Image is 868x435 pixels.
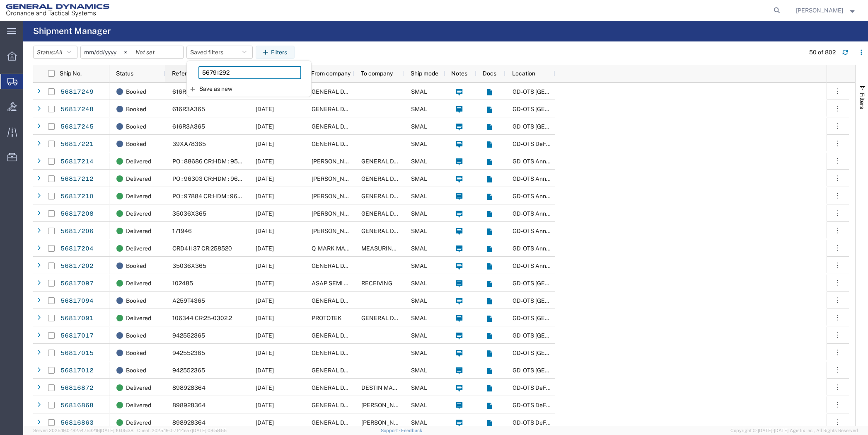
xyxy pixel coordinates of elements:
[256,245,274,252] span: 08/26/2025
[312,210,388,217] span: RICHARD PLASTICS
[126,344,146,362] span: Booked
[411,350,427,356] span: SMAL
[361,70,393,77] span: To company
[513,419,582,426] span: GD-OTS DeFuniak Springs
[361,245,442,252] span: MEASURING SOLUTIONS LLC
[312,88,444,95] span: GENERAL DYNAMICS OTS SEATTLE
[60,173,94,186] a: 56817212
[451,70,467,77] span: Notes
[60,277,94,290] a: 56817097
[126,100,146,118] span: Booked
[513,175,593,182] span: GD-OTS Anniston (Commerce)
[100,428,133,433] span: [DATE] 10:05:38
[312,106,444,112] span: GENERAL DYNAMICS OTS SEATTLE
[411,210,427,217] span: SMAL
[126,362,146,379] span: Booked
[172,141,206,147] span: 39XA78365
[126,379,151,396] span: Delivered
[411,123,427,130] span: SMAL
[256,262,274,269] span: 09/06/2025
[172,262,206,269] span: 35036X365
[132,46,183,58] input: Not set
[411,228,427,234] span: SMAL
[513,384,582,391] span: GD-OTS DeFuniak Springs
[312,245,399,252] span: Q-MARK MANUFACTURING INC.
[796,6,843,15] span: Mariano Maldonado
[411,193,427,199] span: SMAL
[126,327,146,344] span: Booked
[312,384,383,391] span: GENERAL DYNAMICS OTS
[172,315,232,321] span: 106344 CR:25-0302.2
[126,240,151,257] span: Delivered
[126,396,151,414] span: Delivered
[60,329,94,343] a: 56817017
[256,280,274,287] span: 09/03/2025
[126,275,151,292] span: Delivered
[172,193,256,199] span: PO : 97884 CR:HDM : 96046-12
[256,297,274,304] span: 09/06/2025
[512,70,535,77] span: Location
[60,294,94,308] a: 56817094
[198,66,301,79] input: Search
[312,419,383,426] span: GENERAL DYNAMICS OTS
[411,70,438,77] span: Ship mode
[795,5,857,15] button: [PERSON_NAME]
[116,70,133,77] span: Status
[192,428,227,433] span: [DATE] 09:58:55
[361,175,421,182] span: GENERAL DYNAMICS
[256,210,274,217] span: 08/29/2025
[513,210,593,217] span: GD-OTS Anniston (Commerce)
[126,205,151,222] span: Delivered
[172,367,205,374] span: 942552365
[186,46,253,59] button: Saved filters
[361,158,421,165] span: GENERAL DYNAMICS
[513,123,595,130] span: GD-OTS Seattle
[55,49,63,56] span: All
[172,210,206,217] span: 35036X365
[513,193,593,199] span: GD-OTS Anniston (Commerce)
[172,158,256,165] span: PO : 88686 CR:HDM : 95959-11
[361,193,421,199] span: GENERAL DYNAMICS
[256,123,274,130] span: 09/06/2025
[513,332,595,339] span: GD-OTS Moses Lake
[312,141,371,147] span: GENERAL DYNAMICS
[411,280,427,287] span: SMAL
[256,332,274,339] span: 09/06/2025
[312,193,424,199] span: HUNT DESIGN AND MFG. INC.
[256,106,274,112] span: 09/06/2025
[312,402,383,408] span: GENERAL DYNAMICS OTS
[411,175,427,182] span: SMAL
[513,367,595,374] span: GD-OTS Moses Lake
[256,350,274,356] span: 09/06/2025
[126,118,146,135] span: Booked
[172,245,232,252] span: ORD41137 CR:258520
[60,155,94,168] a: 56817214
[312,123,444,130] span: GENERAL DYNAMICS OTS SEATTLE
[730,427,858,434] span: Copyright © [DATE]-[DATE] Agistix Inc., All Rights Reserved
[256,158,274,165] span: 09/02/2025
[33,46,77,59] button: Status:All
[411,297,427,304] span: SMAL
[126,414,151,431] span: Delivered
[172,332,205,339] span: 942552365
[60,347,94,360] a: 56817015
[256,402,274,408] span: 09/02/2025
[411,367,427,374] span: SMAL
[312,175,424,182] span: HUNT DESIGN AND MFG. INC.
[411,141,427,147] span: SMAL
[312,332,380,339] span: GENERAL DYNAMIC-OTS
[126,83,146,100] span: Booked
[361,228,421,234] span: GENERAL DYNAMICS
[126,187,151,205] span: Delivered
[411,245,427,252] span: SMAL
[513,262,593,269] span: GD-OTS Anniston (Commerce)
[60,70,82,77] span: Ship No.
[513,315,595,321] span: GD-OTS Healdsburg
[256,46,295,59] button: Filters
[60,225,94,238] a: 56817206
[60,260,94,273] a: 56817202
[411,106,427,112] span: SMAL
[312,297,371,304] span: GENERAL DYNAMICS
[411,88,427,95] span: SMAL
[411,332,427,339] span: SMAL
